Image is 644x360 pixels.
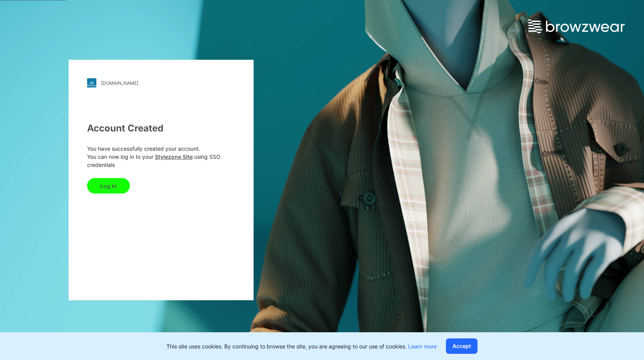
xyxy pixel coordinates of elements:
button: Accept [446,338,478,354]
p: You have successfully created your account. [87,145,235,153]
p: This site uses cookies. By continuing to browse the site, you are agreeing to our use of cookies. [166,342,437,350]
button: Log In [87,178,130,193]
a: Stylezone Site [155,153,193,160]
img: browzwear-logo.e42bd6dac1945053ebaf764b6aa21510.svg [528,19,625,33]
a: [DOMAIN_NAME] [87,78,235,87]
a: Learn more [408,343,437,350]
p: You can now log in to your using SSO credentials [87,153,235,169]
div: Account Created [87,121,235,135]
div: [DOMAIN_NAME] [101,80,138,86]
img: stylezone-logo.562084cfcfab977791bfbf7441f1a819.svg [87,78,96,87]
